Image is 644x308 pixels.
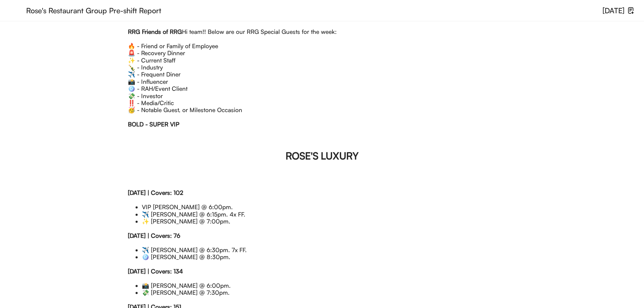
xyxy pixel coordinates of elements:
[128,28,182,35] strong: RRG Friends of RRG
[142,254,516,261] li: 🪩 [PERSON_NAME] @ 8:30pm.
[627,7,634,14] img: file-download-02.svg
[128,28,516,128] div: Hi team!! Below are our RRG Special Guests for the week: 🔥 - Friend or Family of Employee 🚨 - Rec...
[26,7,603,14] div: Rose's Restaurant Group Pre-shift Report
[10,3,21,17] img: yH5BAEAAAAALAAAAAABAAEAAAIBRAA7
[285,149,359,162] strong: ROSE'S LUXURY
[128,120,179,128] strong: BOLD - SUPER VIP
[142,204,516,211] li: VIP [PERSON_NAME] @ 6:00pm.
[142,247,516,254] li: ✈️️ [PERSON_NAME] @ 6:30pm. 7x FF.
[128,232,180,239] strong: [DATE] | Covers: 76
[128,189,183,196] strong: [DATE] | Covers: 102
[142,282,516,289] li: 📸 [PERSON_NAME] @ 6:00pm.
[603,7,624,14] div: [DATE]
[142,289,516,296] li: 💸 [PERSON_NAME] @ 7:30pm.
[142,211,516,218] li: ✈️️ [PERSON_NAME] @ 6:15pm. 4x FF.
[128,267,183,275] strong: [DATE] | Covers: 134
[142,218,516,225] li: ✨ [PERSON_NAME] @ 7:00pm.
